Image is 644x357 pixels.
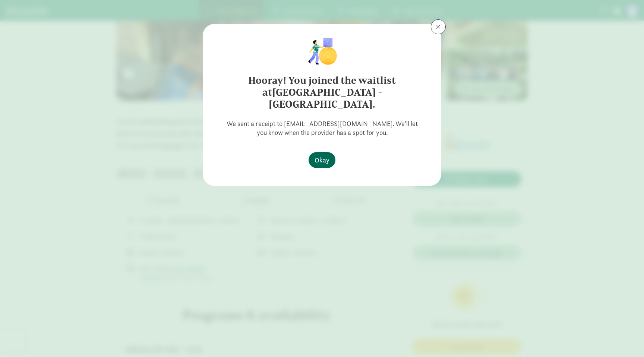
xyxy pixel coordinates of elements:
[303,36,341,66] img: illustration-child1.png
[315,155,329,165] span: Okay
[269,86,382,110] strong: [GEOGRAPHIC_DATA] - [GEOGRAPHIC_DATA].
[309,152,335,168] button: Okay
[218,75,426,110] h6: Hooray! You joined the waitlist at
[215,119,429,137] p: We sent a receipt to [EMAIL_ADDRESS][DOMAIN_NAME]. We'll let you know when the provider has a spo...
